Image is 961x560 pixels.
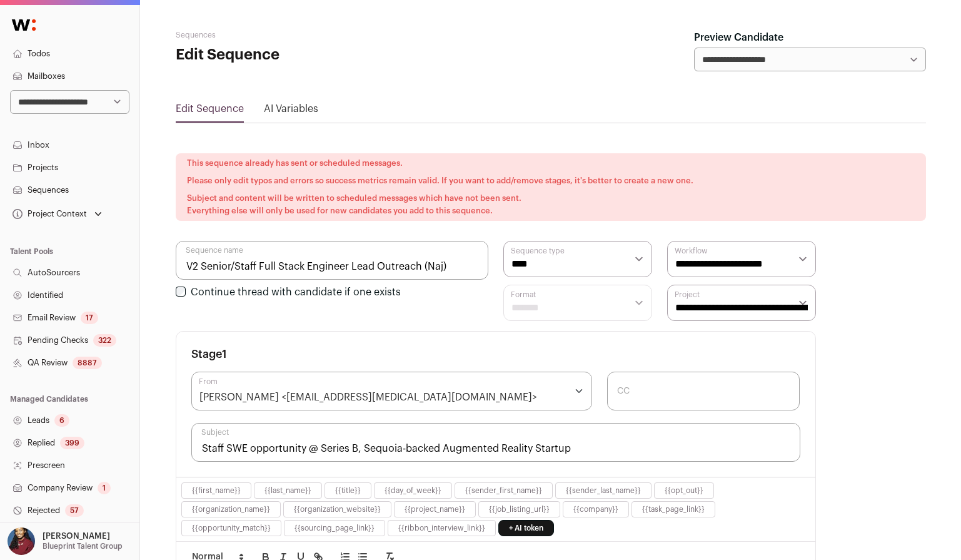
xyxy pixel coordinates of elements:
button: {{opt_out}} [665,486,703,496]
button: {{organization_website}} [294,504,381,514]
div: Project Context [10,209,87,219]
button: {{day_of_week}} [385,486,441,496]
button: {{sourcing_page_link}} [294,523,375,533]
button: {{organization_name}} [192,504,270,514]
button: {{sender_first_name}} [465,486,542,496]
p: [PERSON_NAME] [43,531,110,541]
div: 1 [98,482,111,494]
input: Subject [191,423,800,462]
img: Wellfound [5,13,43,38]
a: AI Variables [264,104,318,114]
div: 8887 [73,357,102,369]
div: [PERSON_NAME] <[EMAIL_ADDRESS][MEDICAL_DATA][DOMAIN_NAME]> [199,390,537,405]
div: 322 [93,334,116,347]
span: 1 [222,349,227,360]
div: 17 [81,312,98,324]
a: + AI token [498,520,554,536]
label: Preview Candidate [694,30,783,45]
input: CC [607,372,800,410]
button: {{project_name}} [405,504,465,514]
h1: Edit Sequence [176,45,426,65]
div: 399 [60,437,84,449]
button: {{sender_last_name}} [566,486,641,496]
p: Subject and content will be written to scheduled messages which have not been sent. Everything el... [187,192,915,217]
button: {{opportunity_match}} [192,523,271,533]
a: Edit Sequence [176,104,244,114]
button: Open dropdown [10,205,104,223]
a: Sequences [176,31,216,39]
p: This sequence already has sent or scheduled messages. [187,157,915,170]
button: {{ribbon_interview_link}} [398,523,485,533]
p: Please only edit typos and errors so success metrics remain valid. If you want to add/remove stag... [187,175,915,187]
button: {{last_name}} [264,486,311,496]
h3: Stage [191,347,227,362]
button: {{job_listing_url}} [489,504,550,514]
input: Sequence name [176,241,488,280]
div: 6 [54,414,69,427]
div: 57 [65,504,84,517]
label: Continue thread with candidate if one exists [191,287,401,297]
button: Open dropdown [5,527,125,555]
p: Blueprint Talent Group [43,541,123,551]
button: {{first_name}} [192,486,241,496]
button: {{company}} [573,504,618,514]
button: {{title}} [335,486,361,496]
img: 10010497-medium_jpg [8,527,35,555]
button: {{task_page_link}} [642,504,705,514]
